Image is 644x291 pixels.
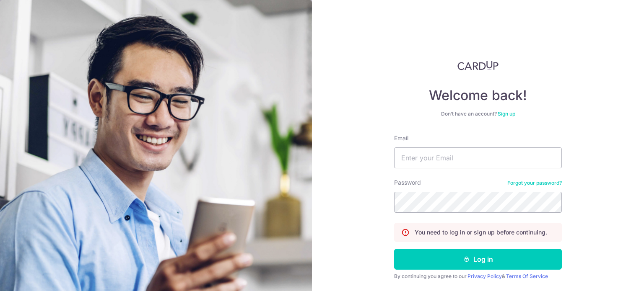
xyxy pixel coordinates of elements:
p: You need to log in or sign up before continuing. [415,228,547,237]
a: Terms Of Service [506,273,548,279]
div: Don’t have an account? [394,111,562,117]
input: Enter your Email [394,147,562,168]
a: Sign up [498,111,515,117]
button: Log in [394,249,562,270]
div: By continuing you agree to our & [394,273,562,280]
h4: Welcome back! [394,87,562,104]
label: Email [394,134,408,142]
a: Privacy Policy [467,273,502,279]
a: Forgot your password? [507,180,562,186]
label: Password [394,178,421,187]
img: CardUp Logo [457,60,499,70]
